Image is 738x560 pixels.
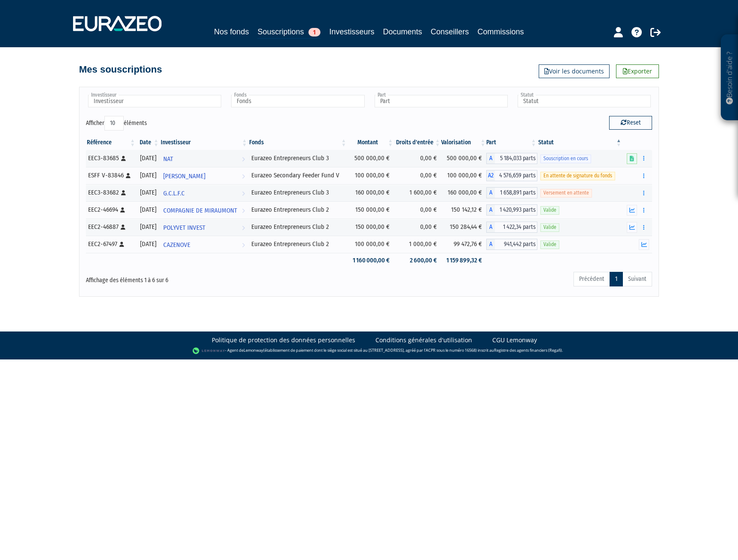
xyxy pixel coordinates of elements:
td: 99 472,76 € [441,236,486,253]
div: EEC2-46887 [88,222,133,231]
div: Eurazeo Entrepreneurs Club 2 [251,240,345,249]
th: Statut : activer pour trier la colonne par ordre d&eacute;croissant [537,135,622,150]
td: 0,00 € [394,167,441,184]
div: A - Eurazeo Entrepreneurs Club 3 [486,187,537,198]
a: POLYVET INVEST [160,219,248,236]
th: Investisseur: activer pour trier la colonne par ordre croissant [160,135,248,150]
span: Valide [540,206,559,214]
label: Afficher éléments [86,116,147,131]
td: 1 160 000,00 € [348,253,394,268]
span: COMPAGNIE DE MIRAUMONT [163,203,237,219]
span: A2 [486,170,495,181]
a: Nos fonds [214,26,249,38]
span: A [486,222,495,233]
td: 160 000,00 € [348,184,394,201]
td: 0,00 € [394,150,441,167]
span: 941,442 parts [495,239,537,250]
a: G.C.L.F.C [160,184,248,201]
th: Valorisation: activer pour trier la colonne par ordre croissant [441,135,486,150]
span: [PERSON_NAME] [163,168,205,184]
a: [PERSON_NAME] [160,167,248,184]
td: 0,00 € [394,219,441,236]
span: NAT [163,151,173,167]
th: Fonds: activer pour trier la colonne par ordre croissant [248,135,348,150]
span: A [486,187,495,198]
td: 2 600,00 € [394,253,441,268]
i: [Français] Personne physique [126,173,131,178]
div: EEC2-67497 [88,240,133,249]
i: [Français] Personne physique [119,242,124,247]
p: Besoin d'aide ? [725,39,735,116]
div: Eurazeo Entrepreneurs Club 3 [251,188,345,197]
th: Droits d'entrée: activer pour trier la colonne par ordre croissant [394,135,441,150]
i: [Français] Personne physique [120,207,125,213]
span: 5 184,033 parts [495,153,537,164]
div: [DATE] [139,188,157,197]
td: 100 000,00 € [441,167,486,184]
div: Eurazeo Entrepreneurs Club 2 [251,222,345,231]
div: A2 - Eurazeo Secondary Feeder Fund V [486,170,537,181]
img: logo-lemonway.png [192,347,226,355]
span: A [486,204,495,216]
div: A - Eurazeo Entrepreneurs Club 3 [486,153,537,164]
span: A [486,239,495,250]
td: 0,00 € [394,201,441,219]
div: Eurazeo Entrepreneurs Club 2 [251,205,345,214]
div: [DATE] [139,240,157,249]
td: 150 000,00 € [348,219,394,236]
span: 1 [308,28,320,37]
span: POLYVET INVEST [163,220,205,236]
span: G.C.L.F.C [163,186,185,201]
img: 1732889491-logotype_eurazeo_blanc_rvb.png [73,16,162,31]
a: Voir les documents [539,64,610,78]
td: 1 159 899,32 € [441,253,486,268]
a: Registre des agents financiers (Regafi) [494,347,562,353]
div: A - Eurazeo Entrepreneurs Club 2 [486,239,537,250]
div: Eurazeo Secondary Feeder Fund V [251,171,345,180]
a: Politique de protection des données personnelles [212,336,355,344]
a: Souscriptions1 [257,26,320,39]
td: 150 284,44 € [441,219,486,236]
a: 1 [610,272,623,286]
th: Montant: activer pour trier la colonne par ordre croissant [348,135,394,150]
div: EEC3-83685 [88,154,133,163]
i: Voir l'investisseur [242,186,245,201]
td: 150 142,12 € [441,201,486,219]
td: 500 000,00 € [441,150,486,167]
a: NAT [160,150,248,167]
a: Lemonway [244,347,263,353]
div: - Agent de (établissement de paiement dont le siège social est situé au [STREET_ADDRESS], agréé p... [9,347,729,355]
div: ESFF V-83846 [88,171,133,180]
button: Reset [609,116,652,130]
a: Investisseurs [329,26,374,38]
span: 1 422,34 parts [495,222,537,233]
td: 1 600,00 € [394,184,441,201]
span: CAZENOVE [163,237,190,253]
div: EEC3-83682 [88,188,133,197]
div: [DATE] [139,205,157,214]
th: Part: activer pour trier la colonne par ordre croissant [486,135,537,150]
th: Date: activer pour trier la colonne par ordre croissant [136,135,160,150]
a: Conseillers [431,26,469,38]
div: [DATE] [139,154,157,163]
td: 160 000,00 € [441,184,486,201]
i: Voir l'investisseur [242,168,245,184]
th: Référence : activer pour trier la colonne par ordre croissant [86,135,136,150]
span: 1 658,891 parts [495,187,537,198]
div: [DATE] [139,222,157,231]
a: Documents [383,26,422,38]
i: Voir l'investisseur [242,203,245,219]
td: 1 000,00 € [394,236,441,253]
div: A - Eurazeo Entrepreneurs Club 2 [486,222,537,233]
a: CGU Lemonway [492,336,537,344]
i: Voir l'investisseur [242,220,245,236]
i: Voir l'investisseur [242,151,245,167]
select: Afficheréléments [104,116,124,131]
a: Exporter [616,64,659,78]
td: 500 000,00 € [348,150,394,167]
span: Valide [540,240,559,249]
div: EEC2-46694 [88,205,133,214]
span: Versement en attente [540,189,592,197]
h4: Mes souscriptions [79,64,162,75]
i: Voir l'investisseur [242,237,245,253]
